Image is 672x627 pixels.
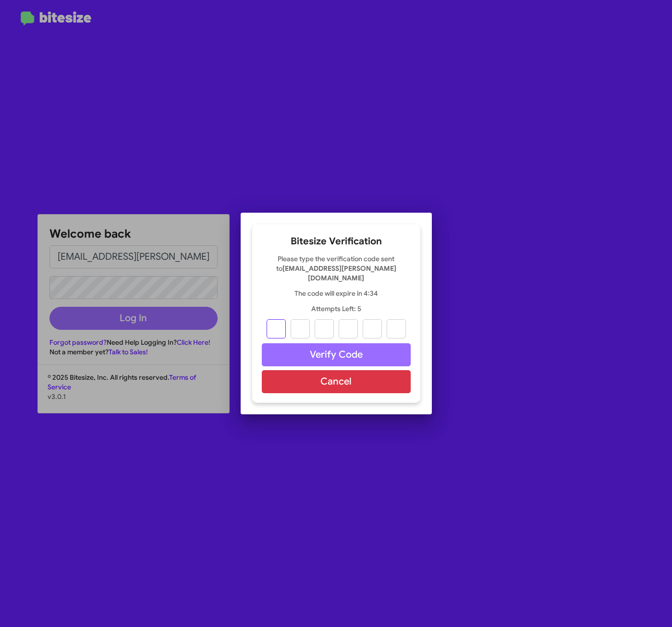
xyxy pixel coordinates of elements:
[262,343,411,366] button: Verify Code
[262,304,411,313] p: Attempts Left: 5
[262,234,411,249] h2: Bitesize Verification
[262,370,411,393] button: Cancel
[262,289,411,298] p: The code will expire in 4:34
[282,264,396,282] strong: [EMAIL_ADDRESS][PERSON_NAME][DOMAIN_NAME]
[262,254,411,283] p: Please type the verification code sent to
